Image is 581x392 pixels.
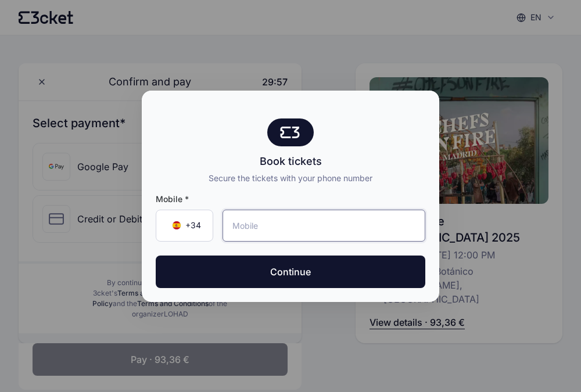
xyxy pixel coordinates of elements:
div: Book tickets [209,153,372,170]
div: Country Code Selector [156,210,213,242]
span: +34 [185,220,201,231]
div: Secure the tickets with your phone number [209,172,372,184]
span: Mobile * [156,193,425,205]
input: Mobile [223,210,425,242]
button: Continue [156,256,425,288]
